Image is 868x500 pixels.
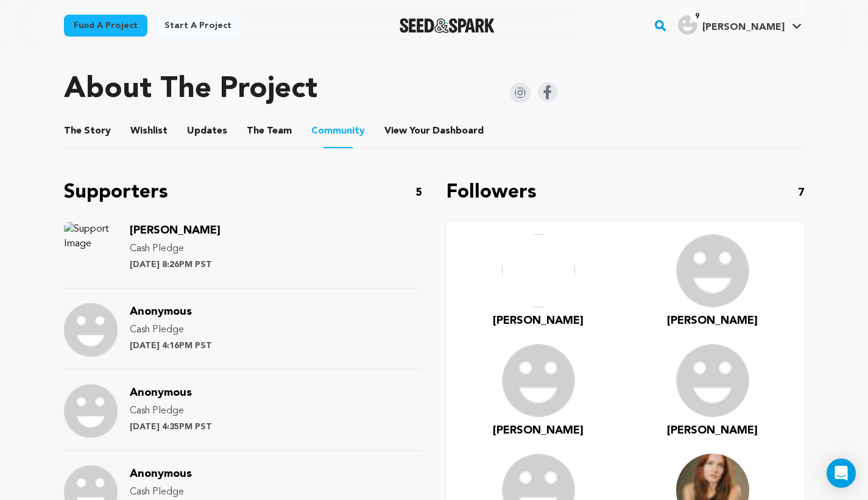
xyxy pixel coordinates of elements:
p: Followers [446,178,537,207]
span: Community [311,124,365,138]
span: [PERSON_NAME] [130,225,221,236]
span: Anonymous [130,468,192,479]
span: Updates [187,124,227,138]
img: Seed&Spark Facebook Icon [538,82,557,102]
span: 9 [690,10,704,23]
a: Laura C.'s Profile [676,13,804,35]
img: Support Image [64,303,118,357]
span: Wishlist [130,124,168,138]
img: user.png [678,15,697,35]
p: Cash Pledge [130,485,212,499]
span: [PERSON_NAME] [667,425,758,436]
img: user.png [676,344,749,417]
span: Anonymous [130,387,192,398]
span: Laura C.'s Profile [676,13,804,38]
a: [PERSON_NAME] [130,226,221,236]
p: [DATE] 4:35PM PST [130,421,212,433]
a: Anonymous [130,470,192,479]
img: user.png [502,344,575,417]
h1: About The Project [64,75,317,104]
p: Cash Pledge [130,404,212,418]
span: Dashboard [432,124,484,138]
span: [PERSON_NAME] [667,315,758,326]
p: Cash Pledge [130,323,212,337]
p: Supporters [64,178,168,207]
a: ViewYourDashboard [384,124,486,138]
a: [PERSON_NAME] [667,422,758,439]
img: Seed&Spark Logo Dark Mode [400,18,495,33]
span: [PERSON_NAME] [493,425,584,436]
a: Start a project [155,15,241,37]
img: Support Image [64,222,118,276]
img: ACg8ocL0231MJFNMRRuejmYAUEJQQjpyc6LVglwFwQvQ-7hzz_dh=s96-c [502,234,575,307]
span: Story [64,124,111,138]
a: Anonymous [130,307,192,317]
img: user.png [676,234,749,307]
p: [DATE] 4:16PM PST [130,340,212,352]
span: Anonymous [130,306,192,317]
div: Open Intercom Messenger [827,459,856,488]
a: Seed&Spark Homepage [400,18,495,33]
img: Support Image [64,384,118,438]
p: Cash Pledge [130,241,221,256]
p: 7 [798,184,805,201]
span: Your [384,124,486,138]
a: [PERSON_NAME] [667,312,758,329]
span: The [64,124,82,138]
p: [DATE] 8:26PM PST [130,259,221,271]
a: Fund a project [64,15,147,37]
span: [PERSON_NAME] [702,23,785,32]
a: [PERSON_NAME] [493,312,584,329]
a: [PERSON_NAME] [493,422,584,439]
span: [PERSON_NAME] [493,315,584,326]
div: Laura C.'s Profile [678,15,785,35]
a: Anonymous [130,388,192,398]
span: The [247,124,264,138]
p: 5 [415,184,422,201]
span: Team [247,124,292,138]
img: Seed&Spark Instagram Icon [510,82,531,103]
